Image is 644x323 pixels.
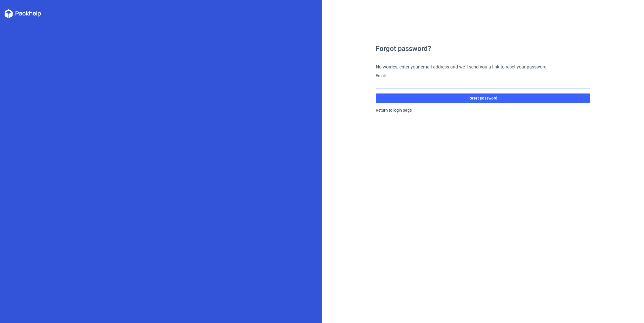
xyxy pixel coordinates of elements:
button: Reset password [376,93,591,103]
label: Email [376,73,591,79]
h4: No worries, enter your email address and we’ll send you a link to reset your password. [376,64,591,70]
a: Return to login page [376,108,412,112]
span: Reset password [468,96,497,100]
h1: Forgot password? [376,45,591,52]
